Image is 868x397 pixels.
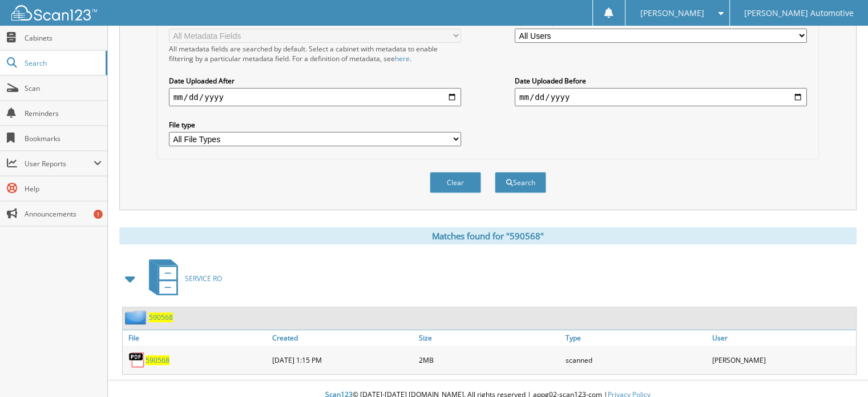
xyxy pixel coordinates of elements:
[25,83,102,93] span: Scan
[709,330,856,346] a: User
[128,351,146,368] img: PDF.png
[149,312,173,322] a: 590568
[169,76,461,86] label: Date Uploaded After
[169,44,461,63] div: All metadata fields are searched by default. Select a cabinet with metadata to enable filtering b...
[142,256,222,301] a: SERVICE RO
[269,348,416,371] div: [DATE] 1:15 PM
[269,330,416,346] a: Created
[744,10,854,17] span: [PERSON_NAME] Automotive
[11,5,97,21] img: scan123-logo-white.svg
[515,76,807,86] label: Date Uploaded Before
[395,54,410,63] a: here
[416,348,563,371] div: 2MB
[25,134,102,143] span: Bookmarks
[709,348,856,371] div: [PERSON_NAME]
[169,120,461,130] label: File type
[811,342,868,397] iframe: Chat Widget
[146,355,169,365] a: 590568
[25,184,102,194] span: Help
[640,10,704,17] span: [PERSON_NAME]
[25,109,102,118] span: Reminders
[169,88,461,106] input: start
[125,310,149,324] img: folder2.png
[563,348,709,371] div: scanned
[416,330,563,346] a: Size
[25,209,102,219] span: Announcements
[94,210,103,219] div: 1
[185,274,222,283] span: SERVICE RO
[495,172,546,193] button: Search
[515,88,807,106] input: end
[123,330,269,346] a: File
[25,33,102,43] span: Cabinets
[430,172,481,193] button: Clear
[119,227,857,244] div: Matches found for "590568"
[25,58,100,68] span: Search
[25,159,94,169] span: User Reports
[563,330,709,346] a: Type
